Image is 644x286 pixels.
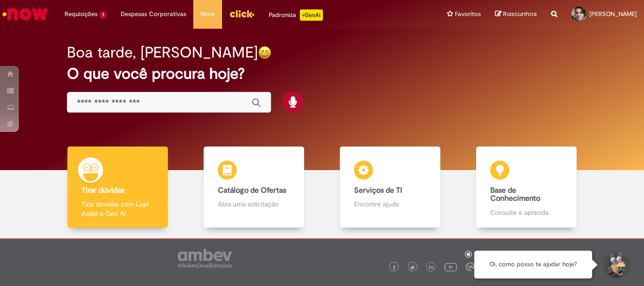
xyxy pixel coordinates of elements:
p: Encontre ajuda [354,199,426,209]
img: logo_footer_twitter.png [410,265,415,270]
img: logo_footer_ambev_rotulo_gray.png [178,249,232,268]
img: logo_footer_facebook.png [392,265,396,270]
p: Abra uma solicitação [218,199,289,209]
b: Catálogo de Ofertas [218,186,286,195]
img: click_logo_yellow_360x200.png [229,7,255,21]
p: Consulte e aprenda [490,208,562,217]
span: [PERSON_NAME] [589,10,637,18]
a: Base de Conhecimento Consulte e aprenda [458,147,594,228]
button: Iniciar Conversa de Suporte [602,251,630,279]
h2: Boa tarde, [PERSON_NAME] [67,44,258,61]
a: Catálogo de Ofertas Abra uma solicitação [186,147,322,228]
img: logo_footer_workplace.png [466,262,474,271]
span: 1 [99,11,107,19]
a: Rascunhos [495,10,537,19]
a: Tirar dúvidas Tirar dúvidas com Lupi Assist e Gen Ai [50,147,186,228]
b: Serviços de TI [354,186,402,195]
h2: O que você procura hoje? [67,65,577,82]
div: Padroniza [269,9,323,21]
img: happy-face.png [258,46,272,59]
span: Rascunhos [503,9,537,18]
span: Requisições [65,9,98,19]
b: Tirar dúvidas [82,186,124,195]
img: logo_footer_youtube.png [445,261,457,273]
b: Base de Conhecimento [490,186,540,204]
a: Serviços de TI Encontre ajuda [322,147,458,228]
p: +GenAi [300,9,323,21]
img: ServiceNow [1,5,50,24]
img: logo_footer_linkedin.png [429,265,434,270]
span: Favoritos [455,9,481,19]
div: Oi, como posso te ajudar hoje? [474,251,592,278]
span: Despesas Corporativas [121,9,186,19]
span: More [200,9,215,19]
p: Tirar dúvidas com Lupi Assist e Gen Ai [82,199,153,218]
